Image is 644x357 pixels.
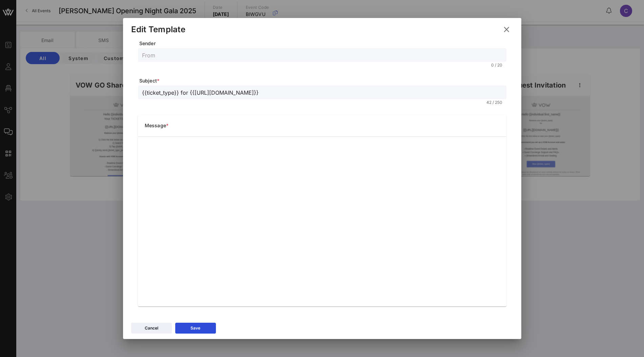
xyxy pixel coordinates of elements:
div: 0 / 20 [491,63,502,68]
span: Subject [139,77,506,84]
input: From [142,51,502,59]
input: Subject [142,88,502,97]
span: Message [145,122,169,129]
div: Edit Template [131,24,185,35]
button: Save [175,323,216,334]
span: Sender [139,40,506,47]
div: Save [190,325,200,332]
button: Cancel [131,323,172,334]
div: Cancel [145,325,158,332]
div: 42 / 250 [486,100,502,105]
